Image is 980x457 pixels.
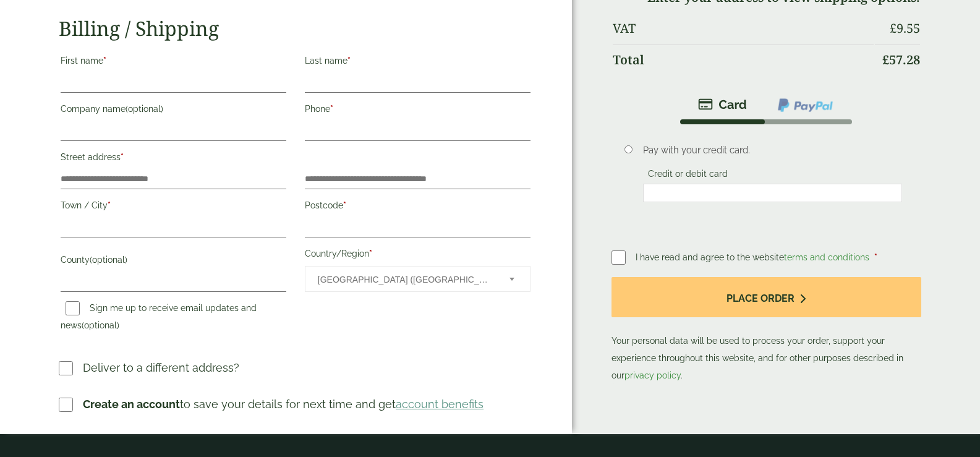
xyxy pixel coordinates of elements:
span: (optional) [90,255,127,265]
p: to save your details for next time and get [83,396,484,412]
abbr: required [347,56,351,66]
a: terms and conditions [784,252,869,262]
label: Town / City [61,197,286,218]
label: Postcode [305,197,530,218]
label: Company name [61,100,286,121]
h2: Billing / Shipping [59,17,532,40]
abbr: required [103,56,106,66]
img: stripe.png [698,97,747,112]
label: County [61,251,286,272]
img: ppcp-gateway.png [777,97,834,113]
abbr: required [121,152,124,162]
span: United Kingdom (UK) [318,267,493,293]
span: Country/Region [305,266,530,292]
a: privacy policy [624,370,681,380]
span: (optional) [82,320,119,330]
abbr: required [330,104,333,114]
strong: Create an account [83,398,180,411]
label: First name [61,52,286,73]
span: I have read and agree to the website [636,252,872,262]
p: Your personal data will be used to process your order, support your experience throughout this we... [611,277,921,384]
label: Phone [305,100,530,121]
input: Sign me up to receive email updates and news(optional) [66,301,80,315]
label: Last name [305,52,530,73]
th: Total [613,45,874,75]
abbr: required [108,200,111,210]
p: Deliver to a different address? [83,359,239,376]
p: Pay with your credit card. [643,143,902,157]
span: £ [882,51,889,68]
abbr: required [343,200,346,210]
abbr: required [874,252,877,262]
label: Country/Region [305,245,530,266]
span: (optional) [126,104,163,114]
iframe: Secure card payment input frame [647,187,898,199]
bdi: 57.28 [882,51,920,68]
label: Street address [61,148,286,169]
th: VAT [613,14,874,43]
button: Place order [611,277,921,317]
a: account benefits [396,398,484,411]
label: Credit or debit card [643,169,733,182]
label: Sign me up to receive email updates and news [61,303,257,334]
bdi: 9.55 [890,20,920,36]
span: £ [890,20,897,36]
abbr: required [369,249,372,258]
